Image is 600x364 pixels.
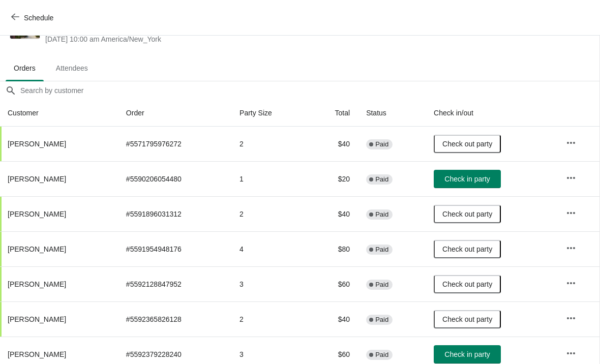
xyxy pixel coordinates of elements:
[231,196,309,231] td: 2
[434,240,501,258] button: Check out party
[8,175,66,183] span: [PERSON_NAME]
[358,100,426,127] th: Status
[442,245,492,253] span: Check out party
[231,301,309,337] td: 2
[309,196,358,231] td: $40
[8,140,66,148] span: [PERSON_NAME]
[8,280,66,288] span: [PERSON_NAME]
[8,350,66,358] span: [PERSON_NAME]
[309,301,358,337] td: $40
[434,170,501,188] button: Check in party
[442,280,492,288] span: Check out party
[442,315,492,323] span: Check out party
[426,100,558,127] th: Check in/out
[231,100,309,127] th: Party Size
[231,266,309,301] td: 3
[8,210,66,218] span: [PERSON_NAME]
[24,14,53,22] span: Schedule
[8,315,66,323] span: [PERSON_NAME]
[118,231,231,266] td: # 5591954948176
[375,140,388,148] span: Paid
[118,100,231,127] th: Order
[434,345,501,363] button: Check in party
[118,161,231,196] td: # 5590206054480
[8,245,66,253] span: [PERSON_NAME]
[48,59,96,77] span: Attendees
[375,281,388,289] span: Paid
[309,127,358,161] td: $40
[6,59,44,77] span: Orders
[118,127,231,161] td: # 5571795976272
[434,275,501,293] button: Check out party
[375,210,388,219] span: Paid
[231,231,309,266] td: 4
[434,310,501,328] button: Check out party
[5,9,62,27] button: Schedule
[231,161,309,196] td: 1
[20,81,599,100] input: Search by customer
[375,175,388,184] span: Paid
[118,301,231,337] td: # 5592365826128
[434,205,501,223] button: Check out party
[442,210,492,218] span: Check out party
[231,127,309,161] td: 2
[118,266,231,301] td: # 5592128847952
[442,140,492,148] span: Check out party
[309,266,358,301] td: $60
[444,350,490,358] span: Check in party
[309,231,358,266] td: $80
[375,351,388,359] span: Paid
[118,196,231,231] td: # 5591896031312
[375,246,388,254] span: Paid
[309,161,358,196] td: $20
[45,34,408,44] span: [DATE] 10:00 am America/New_York
[309,100,358,127] th: Total
[444,175,490,183] span: Check in party
[434,135,501,153] button: Check out party
[375,316,388,324] span: Paid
